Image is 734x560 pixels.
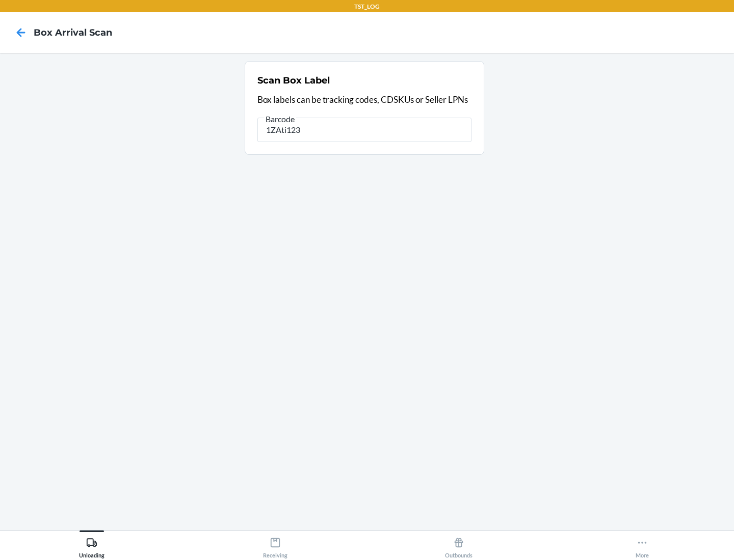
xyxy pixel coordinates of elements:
[550,530,734,558] button: More
[445,533,473,558] div: Outbounds
[79,533,104,558] div: Unloading
[263,533,287,558] div: Receiving
[257,93,471,106] p: Box labels can be tracking codes, CDSKUs or Seller LPNs
[183,530,367,558] button: Receiving
[636,533,649,558] div: More
[257,118,471,142] input: Barcode
[354,2,380,11] p: TST_LOG
[257,74,330,87] h2: Scan Box Label
[264,114,296,124] span: Barcode
[34,26,112,39] h4: Box Arrival Scan
[367,530,550,558] button: Outbounds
